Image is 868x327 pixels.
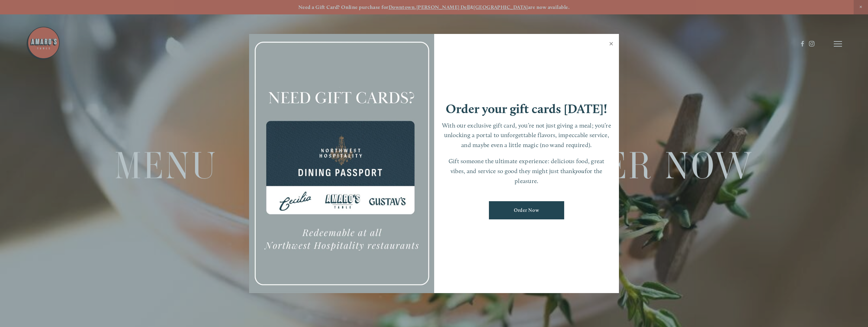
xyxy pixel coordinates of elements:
[441,121,612,150] p: With our exclusive gift card, you’re not just giving a meal; you’re unlocking a portal to unforge...
[605,35,618,54] a: Close
[441,156,612,186] p: Gift someone the ultimate experience: delicious food, great vibes, and service so good they might...
[489,201,564,219] a: Order Now
[446,102,607,115] h1: Order your gift cards [DATE]!
[575,167,585,174] em: you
